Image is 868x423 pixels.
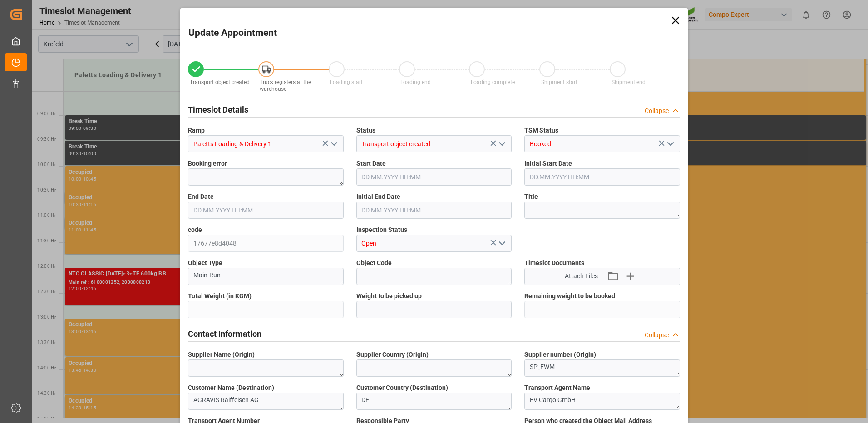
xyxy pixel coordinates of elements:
[326,137,340,151] button: open menu
[524,393,680,410] textarea: EV Cargo GmbH
[356,258,392,268] span: Object Code
[188,225,202,235] span: code
[330,79,363,85] span: Loading start
[356,126,375,135] span: Status
[645,330,669,340] div: Collapse
[541,79,577,85] span: Shipment start
[356,192,400,202] span: Initial End Date
[356,225,407,235] span: Inspection Status
[645,106,669,116] div: Collapse
[190,79,250,85] span: Transport object created
[188,135,344,152] input: Type to search/select
[356,350,429,359] span: Supplier Country (Origin)
[524,168,680,186] input: DD.MM.YYYY HH:MM
[524,383,590,393] span: Transport Agent Name
[188,291,252,301] span: Total Weight (in KGM)
[524,126,558,135] span: TSM Status
[524,350,596,359] span: Supplier number (Origin)
[188,192,214,202] span: End Date
[495,137,508,151] button: open menu
[188,159,227,168] span: Booking error
[188,350,255,359] span: Supplier Name (Origin)
[471,79,515,85] span: Loading complete
[663,137,676,151] button: open menu
[524,359,680,377] textarea: SP_EWM
[356,383,448,393] span: Customer Country (Destination)
[188,393,344,410] textarea: AGRAVIS Raiffeisen AG
[356,393,512,410] textarea: DE
[188,126,205,135] span: Ramp
[188,328,261,340] h2: Contact Information
[524,291,615,301] span: Remaining weight to be booked
[356,291,422,301] span: Weight to be picked up
[524,258,584,268] span: Timeslot Documents
[356,159,386,168] span: Start Date
[260,79,311,92] span: Truck registers at the warehouse
[356,135,512,152] input: Type to search/select
[612,79,646,85] span: Shipment end
[495,236,508,251] button: open menu
[356,168,512,186] input: DD.MM.YYYY HH:MM
[188,26,277,40] h2: Update Appointment
[188,103,248,116] h2: Timeslot Details
[188,202,344,219] input: DD.MM.YYYY HH:MM
[188,258,222,268] span: Object Type
[400,79,431,85] span: Loading end
[188,383,274,393] span: Customer Name (Destination)
[524,192,538,202] span: Title
[356,202,512,219] input: DD.MM.YYYY HH:MM
[565,271,598,281] span: Attach Files
[524,159,572,168] span: Initial Start Date
[188,268,344,285] textarea: Main-Run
